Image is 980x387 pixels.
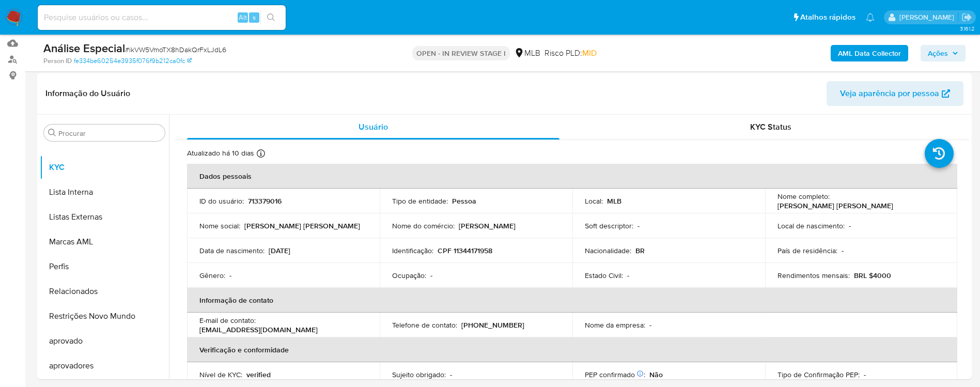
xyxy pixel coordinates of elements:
[392,221,455,230] p: Nome do comércio :
[38,11,286,24] input: Pesquise usuários ou casos...
[800,12,855,23] span: Atalhos rápidos
[187,337,957,362] th: Verificação e conformidade
[635,246,645,255] p: BR
[199,246,265,255] p: Data de nascimento :
[45,88,130,99] h1: Informação do Usuário
[459,221,516,230] p: [PERSON_NAME]
[585,246,631,255] p: Nacionalidade :
[777,370,860,379] p: Tipo de Confirmação PEP :
[438,246,492,255] p: CPF 11344171958
[40,329,169,353] button: aprovado
[637,221,640,230] p: -
[40,254,169,279] button: Perfis
[750,121,791,133] span: KYC Status
[866,13,875,22] a: Notificações
[585,271,623,280] p: Estado Civil :
[392,246,433,255] p: Identificação :
[545,48,597,59] span: Risco PLD:
[58,129,161,138] input: Procurar
[199,370,242,379] p: Nível de KYC :
[961,12,972,23] a: Sair
[246,370,271,379] p: verified
[831,45,908,61] button: AML Data Collector
[125,44,226,55] span: # ikVW5VmoTX8hDakQrFxLJdL6
[585,196,603,206] p: Local :
[40,304,169,329] button: Restrições Novo Mundo
[777,221,845,230] p: Local de nascimento :
[392,271,426,280] p: Ocupação :
[187,288,957,313] th: Informação de contato
[40,279,169,304] button: Relacionados
[48,129,56,137] button: Procurar
[199,325,318,334] p: [EMAIL_ADDRESS][DOMAIN_NAME]
[392,370,446,379] p: Sujeito obrigado :
[187,164,957,189] th: Dados pessoais
[777,246,837,255] p: País de residência :
[40,155,169,180] button: KYC
[392,320,457,330] p: Telefone de contato :
[854,271,891,280] p: BRL $4000
[840,81,939,106] span: Veja aparência por pessoa
[607,196,621,206] p: MLB
[43,40,125,56] b: Análise Especial
[960,24,975,33] span: 3.161.2
[40,229,169,254] button: Marcas AML
[269,246,290,255] p: [DATE]
[514,48,540,59] div: MLB
[461,320,524,330] p: [PHONE_NUMBER]
[777,201,893,210] p: [PERSON_NAME] [PERSON_NAME]
[842,246,844,255] p: -
[777,271,850,280] p: Rendimentos mensais :
[452,196,476,206] p: Pessoa
[260,10,282,25] button: search-icon
[40,180,169,205] button: Lista Interna
[412,46,510,60] p: OPEN - IN REVIEW STAGE I
[430,271,432,280] p: -
[199,316,256,325] p: E-mail de contato :
[199,221,240,230] p: Nome social :
[199,196,244,206] p: ID do usuário :
[239,12,247,22] span: Alt
[849,221,851,230] p: -
[649,370,663,379] p: Não
[450,370,452,379] p: -
[585,370,645,379] p: PEP confirmado :
[40,353,169,378] button: aprovadores
[585,320,645,330] p: Nome da empresa :
[627,271,629,280] p: -
[40,205,169,229] button: Listas Externas
[585,221,633,230] p: Soft descriptor :
[74,56,192,66] a: fe334be60254e3935f076f9b212ca0fc
[928,45,948,61] span: Ações
[899,12,958,22] p: adriano.brito@mercadolivre.com
[244,221,360,230] p: [PERSON_NAME] [PERSON_NAME]
[253,12,256,22] span: s
[827,81,963,106] button: Veja aparência por pessoa
[838,45,901,61] b: AML Data Collector
[392,196,448,206] p: Tipo de entidade :
[649,320,651,330] p: -
[864,370,866,379] p: -
[582,47,597,59] span: MID
[199,271,225,280] p: Gênero :
[359,121,388,133] span: Usuário
[43,56,72,66] b: Person ID
[229,271,231,280] p: -
[187,148,254,158] p: Atualizado há 10 dias
[248,196,282,206] p: 713379016
[921,45,966,61] button: Ações
[777,192,830,201] p: Nome completo :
